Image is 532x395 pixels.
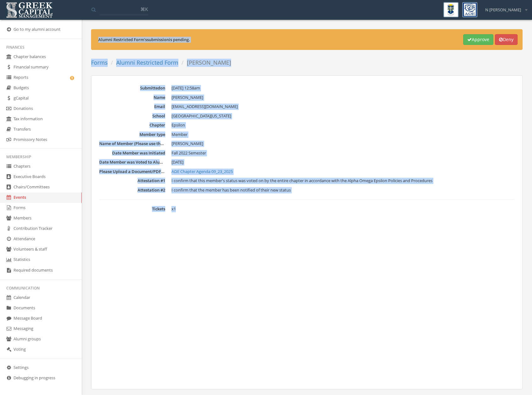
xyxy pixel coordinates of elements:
[171,132,514,138] dd: Member
[99,150,165,156] dt: Date Member was Initiated
[495,34,518,45] button: Deny
[99,178,165,184] dt: Attestation #1
[481,2,527,13] div: N [PERSON_NAME]
[91,59,108,66] a: Forms
[171,95,514,101] dd: [PERSON_NAME]
[171,206,514,212] dd: x 1
[98,37,464,43] div: Alumni Restricted Form 's submission is pending.
[171,187,291,193] span: I confirm that the member has been notified of their new status
[171,159,183,165] span: [DATE]
[99,132,165,138] dt: Member type
[99,159,165,165] dt: Date Member was Voted to Alum Restricted Status by the Chapter
[171,113,514,119] dd: [GEOGRAPHIC_DATA][US_STATE]
[171,169,514,175] a: AΩE Chapter Agenda 09_23_2025
[99,95,165,100] dt: Name
[463,34,493,45] button: Approve
[140,6,148,12] span: ⌘K
[178,59,231,67] li: [PERSON_NAME]
[171,141,203,146] span: [PERSON_NAME]
[171,178,432,183] span: I confirm that this member's status was voted on by the entire chapter in accordance with the Alp...
[99,104,165,110] dt: Email
[171,150,206,156] span: Fall 2022 Semester
[171,85,200,91] span: [DATE] 12:58am
[171,122,514,128] dd: Epsilon
[485,7,521,13] span: N [PERSON_NAME]
[99,187,165,193] dt: Attestation #2
[99,169,165,175] dt: Please Upload a Document/PDF that contains the specific reasoning/evidence behind why this member...
[99,85,165,91] dt: Submitted on
[171,104,514,110] dd: [EMAIL_ADDRESS][DOMAIN_NAME]
[99,141,165,147] dt: Name of Member (Please use their GCM Listed Name)
[99,122,165,128] dt: Chapter
[99,206,165,212] dt: Tickets
[99,113,165,119] dt: School
[116,59,178,66] a: Alumni Restricted Form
